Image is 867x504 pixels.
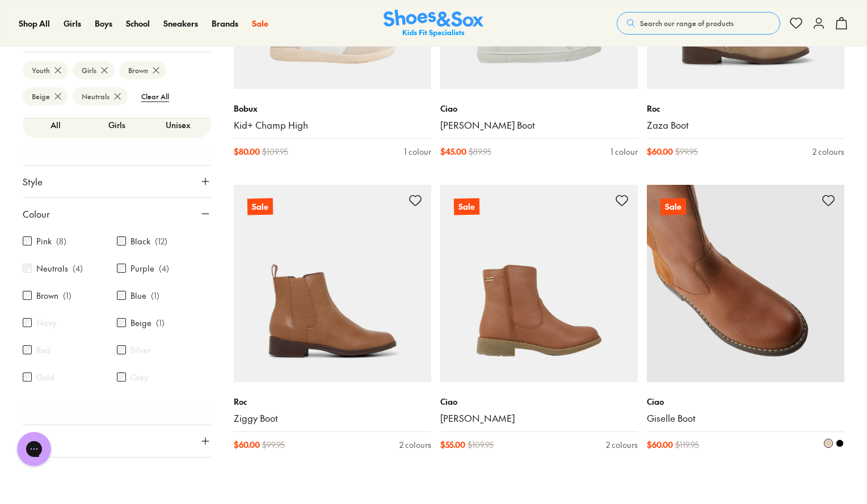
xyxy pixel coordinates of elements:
a: Boys [95,18,112,29]
span: $ 60.00 [234,439,260,451]
btn: Brown [119,61,166,79]
a: Sale [234,185,431,382]
a: Brands [212,18,238,29]
a: Sale [252,18,268,29]
label: Pink [36,235,52,247]
label: Blue [131,289,146,301]
span: $ 60.00 [647,439,673,451]
a: School [126,18,150,29]
span: $ 55.00 [440,439,465,451]
btn: Youth [23,61,68,79]
span: $ 109.95 [468,439,494,451]
p: Ciao [647,396,844,408]
a: [PERSON_NAME] Boot [440,119,638,132]
span: Sale [252,18,268,29]
label: Black [131,235,150,247]
p: Bobux [234,103,431,115]
p: Ciao [440,103,638,115]
p: Sale [247,198,273,215]
p: ( 4 ) [73,262,83,274]
button: Style [23,166,211,197]
div: 2 colours [813,146,844,158]
span: Style [23,175,43,188]
a: Ziggy Boot [234,412,431,425]
p: Sale [660,198,686,215]
span: $ 60.00 [647,146,673,158]
btn: Beige [23,87,68,105]
span: Search our range of products [640,18,734,28]
iframe: Gorgias live chat messenger [11,428,57,470]
span: $ 80.00 [234,146,260,158]
a: Shoes & Sox [384,10,483,37]
label: Purple [131,262,154,274]
btn: Girls [73,61,115,79]
div: 2 colours [606,439,638,451]
span: $ 99.95 [675,146,698,158]
p: ( 12 ) [155,235,167,247]
label: Neutrals [36,262,68,274]
a: Sale [440,185,638,382]
label: Girls [86,115,148,135]
span: $ 89.95 [469,146,491,158]
div: 1 colour [404,146,431,158]
a: Girls [64,18,81,29]
div: 2 colours [399,439,431,451]
p: Roc [647,103,844,115]
label: Gold [36,371,54,383]
p: ( 1 ) [151,289,159,301]
btn: Clear All [132,86,178,107]
button: Search our range of products [617,12,780,35]
label: Grey [131,371,148,383]
a: Sneakers [163,18,198,29]
label: Silver [131,344,151,355]
a: Giselle Boot [647,412,844,425]
label: Beige [131,316,151,328]
p: ( 1 ) [156,316,165,328]
span: $ 109.95 [262,146,288,158]
span: $ 45.00 [440,146,466,158]
button: Colour [23,198,211,230]
label: All [25,115,86,135]
span: School [126,18,150,29]
btn: Neutrals [73,87,128,105]
p: ( 1 ) [63,289,71,301]
span: Brands [212,18,238,29]
span: Girls [64,18,81,29]
span: Colour [23,207,50,221]
span: $ 119.95 [675,439,699,451]
p: Sale [454,198,479,215]
p: ( 8 ) [56,235,66,247]
a: [PERSON_NAME] [440,412,638,425]
span: $ 99.95 [262,439,285,451]
label: Unisex [148,115,209,135]
label: Navy [36,316,56,328]
label: Red [36,344,50,355]
span: Shop All [19,18,50,29]
a: Sale [647,185,844,382]
p: Ciao [440,396,638,408]
a: Kid+ Champ High [234,119,431,132]
button: Size [23,458,211,489]
label: Brown [36,289,58,301]
a: Zaza Boot [647,119,844,132]
div: 1 colour [611,146,638,158]
p: Roc [234,396,431,408]
span: Sneakers [163,18,198,29]
a: Shop All [19,18,50,29]
p: ( 4 ) [159,262,169,274]
button: Price [23,425,211,457]
span: Boys [95,18,112,29]
img: SNS_Logo_Responsive.svg [384,10,483,37]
